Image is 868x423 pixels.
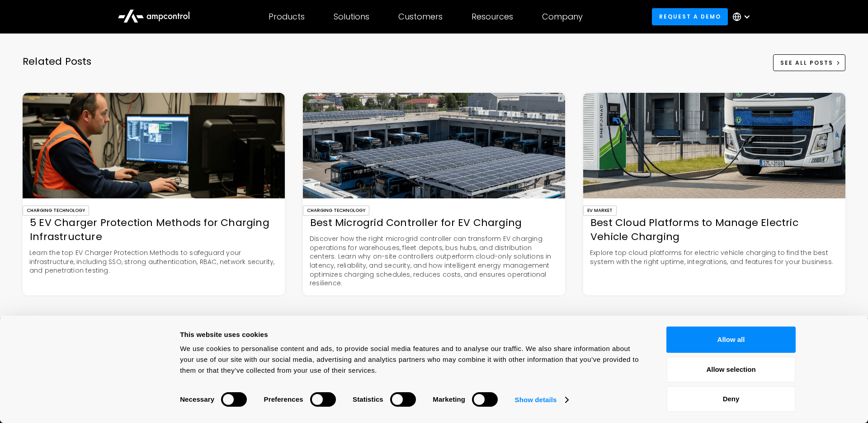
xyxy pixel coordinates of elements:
div: We use cookies to personalise content and ads, to provide social media features and to analyse ou... [180,343,646,376]
p: Explore top cloud platforms for electric vehicle charging to find the best system with the right ... [583,249,845,266]
div: EV Market [583,206,617,216]
a: Show details [515,393,568,407]
div: Products [269,12,305,22]
div: Best Microgrid Controller for EV Charging [303,216,565,230]
div: Company [542,12,583,22]
div: Charging Technology [23,206,89,216]
a: See All Posts [773,54,845,71]
div: Customers [398,12,443,22]
div: 5 EV Charger Protection Methods for Charging Infrastructure [23,216,285,244]
button: Allow selection [666,356,796,383]
div: Solutions [334,12,369,22]
strong: Marketing [433,395,465,403]
div: Best Cloud Platforms to Manage Electric Vehicle Charging [583,216,845,244]
strong: Necessary [180,395,214,403]
a: Request a demo [652,8,728,25]
img: 5 EV Charger Protection Methods for Charging Infrastructure [23,93,285,199]
a: EV MarketBest Cloud Platforms to Manage Electric Vehicle ChargingExplore top cloud platforms for ... [583,93,845,295]
button: Deny [666,386,796,412]
a: Charging Technology5 EV Charger Protection Methods for Charging InfrastructureLearn the top EV Ch... [23,93,285,295]
strong: Preferences [264,395,303,403]
div: See All Posts [780,59,833,67]
button: Allow all [666,327,796,353]
div: Related Posts [23,55,92,82]
div: Charging Technology [303,206,369,216]
img: Best Cloud Platforms to Manage Electric Vehicle Charging [583,93,845,199]
strong: Statistics [353,395,383,403]
img: Best Microgrid Controller for EV Charging [303,93,565,199]
div: This website uses cookies [180,329,646,340]
div: Resources [472,12,513,22]
a: Charging TechnologyBest Microgrid Controller for EV ChargingDiscover how the right microgrid cont... [303,93,565,295]
p: Discover how the right microgrid controller can transform EV charging operations for warehouses, ... [303,235,565,288]
p: Learn the top EV Charger Protection Methods to safeguard your infrastructure, including SSO, stro... [23,249,285,275]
